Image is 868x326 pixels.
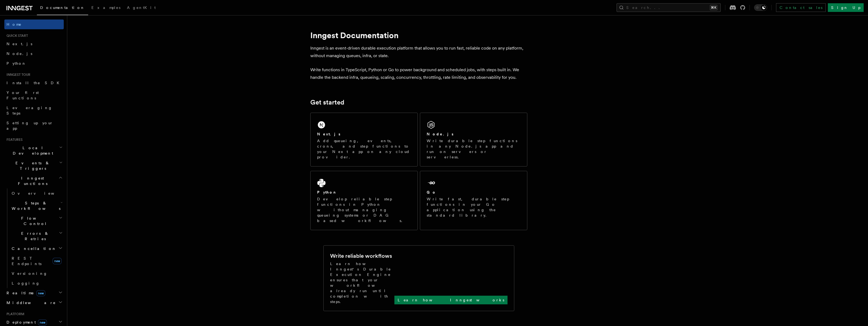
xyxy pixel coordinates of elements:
[4,160,59,171] span: Events & Triggers
[4,143,64,158] button: Local Development
[9,231,59,242] span: Errors & Retries
[420,113,527,167] a: Node.jsWrite durable step functions in any Node.js app and run on servers or serverless.
[4,173,64,188] button: Inngest Functions
[4,290,45,296] span: Realtime
[317,190,337,195] h2: Python
[754,4,767,11] button: Toggle dark mode
[4,175,59,186] span: Inngest Functions
[4,58,64,68] a: Python
[9,213,64,229] button: Flow Control
[9,246,56,251] span: Cancellation
[4,49,64,58] a: Node.js
[317,131,340,137] h2: Next.js
[7,22,22,27] span: Home
[310,44,527,60] p: Inngest is an event-driven durable execution platform that allows you to run fast, reliable code ...
[9,198,64,213] button: Steps & Workflows
[710,5,717,10] kbd: ⌘K
[310,99,344,106] a: Get started
[427,190,436,195] h2: Go
[420,171,527,230] a: GoWrite fast, durable step functions in your Go application using the standard library.
[4,312,24,316] span: Platform
[9,229,64,244] button: Errors & Retries
[828,3,864,12] a: Sign Up
[88,2,124,15] a: Examples
[7,42,32,46] span: Next.js
[4,78,64,88] a: Install the SDK
[317,138,411,160] p: Add queueing, events, crons, and step functions to your Next app on any cloud provider.
[7,51,32,56] span: Node.js
[4,320,47,325] span: Deployment
[4,298,64,308] button: Middleware
[38,320,47,325] span: new
[4,88,64,103] a: Your first Functions
[7,106,52,115] span: Leveraging Steps
[9,188,64,198] a: Overview
[427,131,454,137] h2: Node.js
[12,271,47,276] span: Versioning
[310,171,418,230] a: PythonDevelop reliable step functions in Python without managing queueing systems or DAG based wo...
[124,2,159,15] a: AgentKit
[9,216,59,226] span: Flow Control
[427,196,521,218] p: Write fast, durable step functions in your Go application using the standard library.
[91,5,120,10] span: Examples
[4,158,64,173] button: Events & Triggers
[310,66,527,81] p: Write functions in TypeScript, Python or Go to power background and scheduled jobs, with steps bu...
[310,113,418,167] a: Next.jsAdd queueing, events, crons, and step functions to your Next app on any cloud provider.
[4,39,64,49] a: Next.js
[776,3,826,12] a: Contact sales
[617,3,721,12] button: Search...⌘K
[330,261,394,304] p: Learn how Inngest's Durable Execution Engine ensures that your workflow already run until complet...
[310,30,527,40] h1: Inngest Documentation
[398,297,504,303] p: Learn how Inngest works
[4,300,56,305] span: Middleware
[9,278,64,288] a: Logging
[7,81,63,85] span: Install the SDK
[37,2,88,15] a: Documentation
[330,252,392,260] h2: Write reliable workflows
[127,5,156,10] span: AgentKit
[9,244,64,253] button: Cancellation
[4,19,64,29] a: Home
[7,90,39,100] span: Your first Functions
[7,61,26,66] span: Python
[4,288,64,298] button: Realtimenew
[12,191,68,195] span: Overview
[427,138,521,160] p: Write durable step functions in any Node.js app and run on servers or serverless.
[4,145,59,156] span: Local Development
[4,34,28,38] span: Quick start
[4,118,64,133] a: Setting up your app
[317,196,411,223] p: Develop reliable step functions in Python without managing queueing systems or DAG based workflows.
[12,256,42,266] span: REST Endpoints
[36,290,45,296] span: new
[4,103,64,118] a: Leveraging Steps
[4,188,64,288] div: Inngest Functions
[4,73,30,77] span: Inngest tour
[9,253,64,269] a: REST Endpointsnew
[9,200,60,211] span: Steps & Workflows
[394,296,508,304] a: Learn how Inngest works
[53,258,62,264] span: new
[40,5,85,10] span: Documentation
[7,121,53,131] span: Setting up your app
[9,269,64,278] a: Versioning
[4,138,23,142] span: Features
[12,281,40,285] span: Logging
